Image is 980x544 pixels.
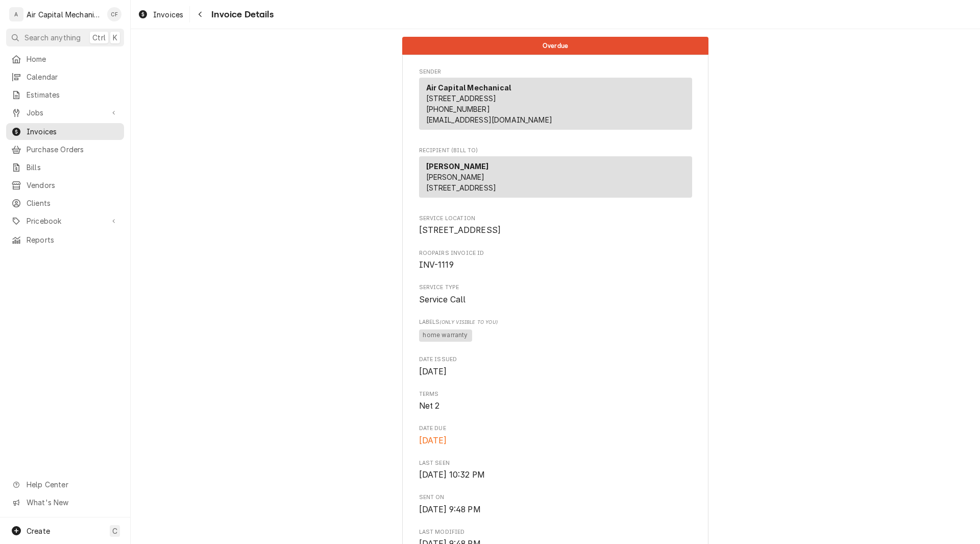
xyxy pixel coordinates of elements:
[419,424,692,433] span: Date Due
[419,215,692,223] span: Service Location
[402,37,708,55] div: Status
[153,9,183,20] span: Invoices
[419,470,485,480] span: [DATE] 10:32 PM
[6,29,124,46] button: Search anythingCtrlK
[419,318,692,343] div: [object Object]
[419,493,692,502] span: Sent On
[419,356,692,364] span: Date Issued
[6,177,124,194] a: Vendors
[27,234,119,245] span: Reports
[6,494,124,511] a: Go to What's New
[426,105,490,113] a: [PHONE_NUMBER]
[419,156,692,198] div: Recipient (Bill To)
[419,147,692,202] div: Invoice Recipient
[192,6,208,22] button: Navigate back
[419,424,692,446] div: Date Due
[419,435,692,447] span: Date Due
[419,215,692,236] div: Service Location
[27,180,119,191] span: Vendors
[419,249,692,257] span: Roopairs Invoice ID
[419,436,447,445] span: [DATE]
[419,328,692,343] span: [object Object]
[419,401,440,411] span: Net 2
[419,329,472,342] span: home warranty
[92,32,106,43] span: Ctrl
[27,162,119,173] span: Bills
[419,259,692,271] span: Roopairs Invoice ID
[27,72,119,82] span: Calendar
[419,283,692,305] div: Service Type
[419,459,692,467] span: Last Seen
[107,7,121,21] div: CF
[419,469,692,481] span: Last Seen
[6,231,124,248] a: Reports
[419,459,692,481] div: Last Seen
[113,32,117,43] span: K
[419,294,692,306] span: Service Type
[419,68,692,76] span: Sender
[27,89,119,100] span: Estimates
[419,367,447,376] span: [DATE]
[134,6,187,23] a: Invoices
[419,68,692,134] div: Invoice Sender
[24,32,81,43] span: Search anything
[6,141,124,158] a: Purchase Orders
[6,123,124,140] a: Invoices
[112,526,117,536] span: C
[419,78,692,130] div: Sender
[6,104,124,121] a: Go to Jobs
[426,83,511,92] strong: Air Capital Mechanical
[27,497,118,508] span: What's New
[419,366,692,378] span: Date Issued
[6,159,124,176] a: Bills
[419,493,692,515] div: Sent On
[419,390,692,398] span: Terms
[419,528,692,536] span: Last Modified
[27,527,50,535] span: Create
[6,68,124,85] a: Calendar
[6,86,124,103] a: Estimates
[426,173,497,192] span: [PERSON_NAME] [STREET_ADDRESS]
[419,356,692,377] div: Date Issued
[426,115,552,124] a: [EMAIL_ADDRESS][DOMAIN_NAME]
[426,94,497,103] span: [STREET_ADDRESS]
[6,212,124,229] a: Go to Pricebook
[419,78,692,134] div: Sender
[419,504,692,516] span: Sent On
[419,260,454,270] span: INV-1119
[27,198,119,208] span: Clients
[208,8,273,21] span: Invoice Details
[6,195,124,211] a: Clients
[27,144,119,155] span: Purchase Orders
[439,319,497,325] span: (Only Visible to You)
[27,216,104,226] span: Pricebook
[426,162,489,171] strong: [PERSON_NAME]
[9,7,23,21] div: A
[419,390,692,412] div: Terms
[419,283,692,292] span: Service Type
[27,54,119,64] span: Home
[543,42,568,49] span: Overdue
[107,7,121,21] div: Charles Faure's Avatar
[27,126,119,137] span: Invoices
[6,476,124,493] a: Go to Help Center
[419,249,692,271] div: Roopairs Invoice ID
[419,224,692,236] span: Service Location
[419,295,466,304] span: Service Call
[419,225,501,235] span: [STREET_ADDRESS]
[419,156,692,202] div: Recipient (Bill To)
[419,147,692,155] span: Recipient (Bill To)
[6,51,124,67] a: Home
[27,107,104,118] span: Jobs
[419,318,692,326] span: Labels
[27,479,118,490] span: Help Center
[419,505,481,514] span: [DATE] 9:48 PM
[27,9,102,20] div: Air Capital Mechanical
[419,400,692,412] span: Terms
